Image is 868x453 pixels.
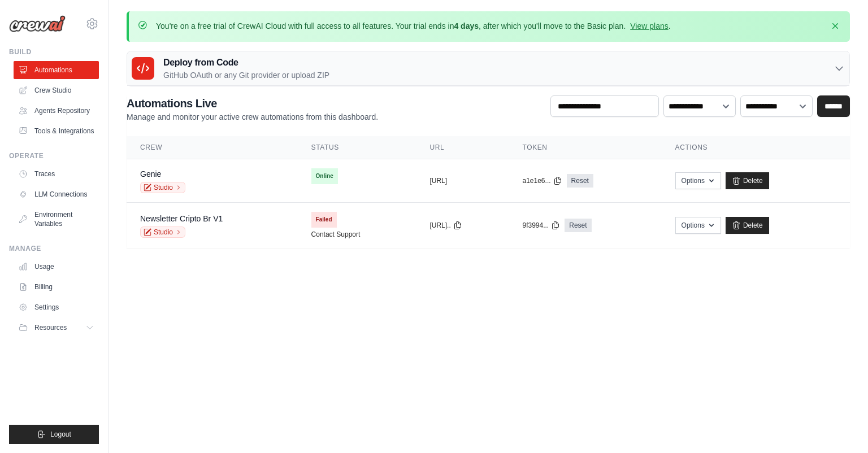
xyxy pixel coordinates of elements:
[726,217,769,234] a: Delete
[630,21,668,31] a: View plans
[140,214,223,223] a: Newsletter Cripto Br V1
[127,95,378,111] h2: Automations Live
[156,20,671,32] p: You're on a free trial of CrewAI Cloud with full access to all features. Your trial ends in , aft...
[163,56,329,69] h3: Deploy from Code
[14,81,99,99] a: Crew Studio
[311,212,337,228] span: Failed
[140,226,185,238] a: Studio
[14,61,99,79] a: Automations
[298,136,416,159] th: Status
[14,258,99,276] a: Usage
[140,182,185,193] a: Studio
[9,47,99,56] div: Build
[675,172,721,189] button: Options
[140,169,161,178] a: Genie
[14,278,99,296] a: Billing
[127,136,298,159] th: Crew
[14,165,99,183] a: Traces
[163,69,329,81] p: GitHub OAuth or any Git provider or upload ZIP
[9,244,99,253] div: Manage
[50,430,71,439] span: Logout
[662,136,850,159] th: Actions
[454,21,479,31] strong: 4 days
[523,176,562,185] button: a1e1e6...
[127,111,378,123] p: Manage and monitor your active crew automations from this dashboard.
[14,102,99,120] a: Agents Repository
[9,151,99,160] div: Operate
[14,206,99,233] a: Environment Variables
[311,230,361,239] a: Contact Support
[523,221,561,230] button: 9f3994...
[14,298,99,316] a: Settings
[509,136,662,159] th: Token
[726,172,769,189] a: Delete
[565,219,591,232] a: Reset
[14,122,99,140] a: Tools & Integrations
[811,399,868,453] iframe: Chat Widget
[34,323,67,332] span: Resources
[9,15,66,32] img: Logo
[14,185,99,203] a: LLM Connections
[675,217,721,234] button: Options
[311,168,338,184] span: Online
[14,319,99,337] button: Resources
[9,425,99,444] button: Logout
[416,136,509,159] th: URL
[567,174,593,188] a: Reset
